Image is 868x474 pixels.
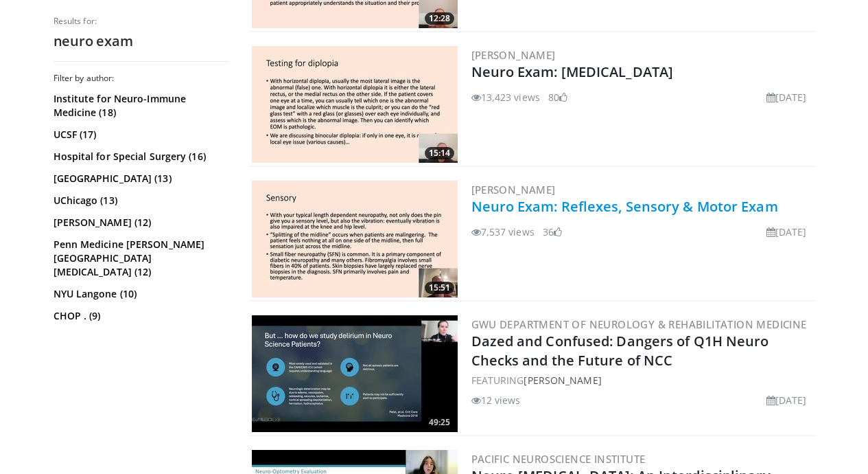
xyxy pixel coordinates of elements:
[54,194,225,207] a: UChicago (13)
[54,287,225,301] a: NYU Langone (10)
[425,12,454,25] span: 12:28
[766,90,807,104] li: [DATE]
[252,181,458,297] img: 753da4cb-3b14-444c-bcba-8067373a650d.300x170_q85_crop-smart_upscale.jpg
[543,225,562,239] li: 36
[252,315,458,432] a: 49:25
[252,315,458,432] img: a156b461-0ad3-4d27-b3f8-9cee5b19ff18.300x170_q85_crop-smart_upscale.jpg
[54,16,228,27] p: Results for:
[54,92,225,120] a: Institute for Neuro-Immune Medicine (18)
[54,238,225,279] a: Penn Medicine [PERSON_NAME][GEOGRAPHIC_DATA][MEDICAL_DATA] (12)
[471,317,807,331] a: GWU Department of Neurology & Rehabilitation Medicine
[54,32,228,50] h2: neuro exam
[425,416,454,429] span: 49:25
[54,309,225,323] a: CHOP . (9)
[425,147,454,159] span: 15:14
[766,225,807,239] li: [DATE]
[54,73,228,84] h3: Filter by author:
[548,90,567,104] li: 80
[524,374,601,387] a: [PERSON_NAME]
[471,197,778,216] a: Neuro Exam: Reflexes, Sensory & Motor Exam
[54,150,225,163] a: Hospital for Special Surgery (16)
[471,225,535,239] li: 7,537 views
[471,373,812,387] div: FEATURING
[471,183,556,196] a: [PERSON_NAME]
[252,46,458,163] img: 6fb9d167-83a0-49a8-9a78-9ddfba22032e.300x170_q85_crop-smart_upscale.jpg
[471,332,769,370] a: Dazed and Confused: Dangers of Q1H Neuro Checks and the Future of NCC
[471,452,646,466] a: Pacific Neuroscience Institute
[425,282,454,294] span: 15:51
[471,48,556,62] a: [PERSON_NAME]
[471,90,540,104] li: 13,423 views
[54,128,225,142] a: UCSF (17)
[54,172,225,185] a: [GEOGRAPHIC_DATA] (13)
[252,46,458,163] a: 15:14
[471,393,521,407] li: 12 views
[54,216,225,229] a: [PERSON_NAME] (12)
[252,181,458,297] a: 15:51
[766,393,807,407] li: [DATE]
[471,63,674,81] a: Neuro Exam: [MEDICAL_DATA]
